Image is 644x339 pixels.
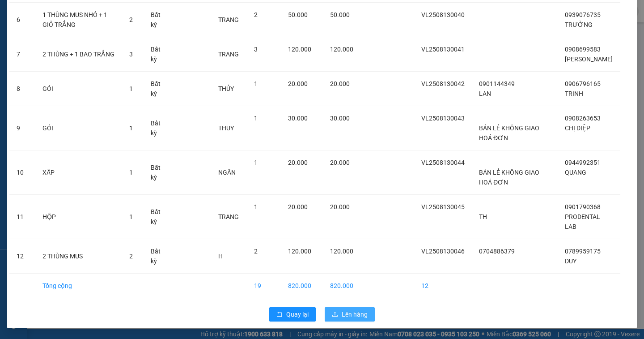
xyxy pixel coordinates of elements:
span: 1 [129,85,133,92]
span: 120.000 [330,46,353,53]
span: 1 [254,115,258,122]
span: 3 [129,51,133,58]
td: 12 [414,274,472,298]
span: 0789959175 [565,248,601,255]
span: 0704886379 [479,248,515,255]
span: VL2508130044 [421,159,465,166]
td: 820.000 [281,274,323,298]
span: 30.000 [330,115,350,122]
td: 2 THÙNG MUS [35,239,122,274]
span: 0944992351 [565,159,601,166]
span: Lên hàng [342,309,368,319]
span: VL2508130045 [421,203,465,210]
span: NGÂN [218,169,236,176]
span: CHỊ DIỆP [565,124,590,132]
span: TRINH [565,90,583,97]
span: upload [332,311,338,318]
span: 30.000 [288,115,308,122]
span: VL2508130040 [421,11,465,18]
td: Bất kỳ [144,239,174,274]
span: [PERSON_NAME] [565,56,613,63]
span: H [218,253,223,260]
span: DUY [565,257,576,265]
span: 120.000 [330,248,353,255]
span: TRANG [218,16,239,23]
span: Quay lại [286,309,309,319]
span: 120.000 [288,248,311,255]
span: LAN [479,90,491,97]
span: 2 [254,248,258,255]
td: 19 [247,274,281,298]
td: XẤP [35,150,122,195]
td: 11 [9,195,35,239]
td: HỘP [35,195,122,239]
td: Bất kỳ [144,72,174,106]
span: 2 [254,11,258,18]
span: rollback [276,311,283,318]
span: 20.000 [288,159,308,166]
span: 0908699583 [565,46,601,53]
span: QUANG [565,169,586,176]
span: PRODENTAL LAB [565,213,600,230]
span: 0901790368 [565,203,601,210]
span: 0901144349 [479,80,515,87]
span: 3 [254,46,258,53]
td: Tổng cộng [35,274,122,298]
span: VL2508130042 [421,80,465,87]
span: 20.000 [288,203,308,210]
td: 10 [9,150,35,195]
span: THUY [218,124,234,132]
td: Bất kỳ [144,150,174,195]
td: 1 THÙNG MUS NHỎ + 1 GIỎ TRẮNG [35,3,122,37]
span: 0906796165 [565,80,601,87]
span: 0908263653 [565,115,601,122]
span: 1 [254,203,258,210]
span: TH [479,213,487,220]
td: 7 [9,37,35,72]
td: 6 [9,3,35,37]
span: 1 [254,159,258,166]
span: TRANG [218,213,239,220]
span: BÁN LẺ KHÔNG GIAO HOÁ ĐƠN [479,124,539,142]
span: VL2508130043 [421,115,465,122]
span: 120.000 [288,46,311,53]
td: 820.000 [323,274,360,298]
span: VL2508130046 [421,248,465,255]
td: Bất kỳ [144,106,174,150]
span: 0939076735 [565,11,601,18]
span: VL2508130041 [421,46,465,53]
button: rollbackQuay lại [269,307,316,322]
td: Bất kỳ [144,195,174,239]
span: TRƯỜNG [565,21,593,28]
span: TRANG [218,51,239,58]
span: 1 [129,213,133,220]
span: 2 [129,253,133,260]
span: THỦY [218,85,234,92]
span: 20.000 [330,203,350,210]
span: 50.000 [288,11,308,18]
span: 20.000 [330,159,350,166]
td: GÓI [35,106,122,150]
span: 1 [254,80,258,87]
span: 20.000 [288,80,308,87]
span: 2 [129,16,133,23]
span: 50.000 [330,11,350,18]
td: 9 [9,106,35,150]
td: 8 [9,72,35,106]
td: Bất kỳ [144,37,174,72]
td: Bất kỳ [144,3,174,37]
span: 1 [129,124,133,132]
button: uploadLên hàng [325,307,375,322]
td: 12 [9,239,35,274]
span: 20.000 [330,80,350,87]
span: 1 [129,169,133,176]
td: GÓI [35,72,122,106]
td: 2 THÙNG + 1 BAO TRẮNG [35,37,122,72]
span: BÁN LẺ KHÔNG GIAO HOÁ ĐƠN [479,169,539,186]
